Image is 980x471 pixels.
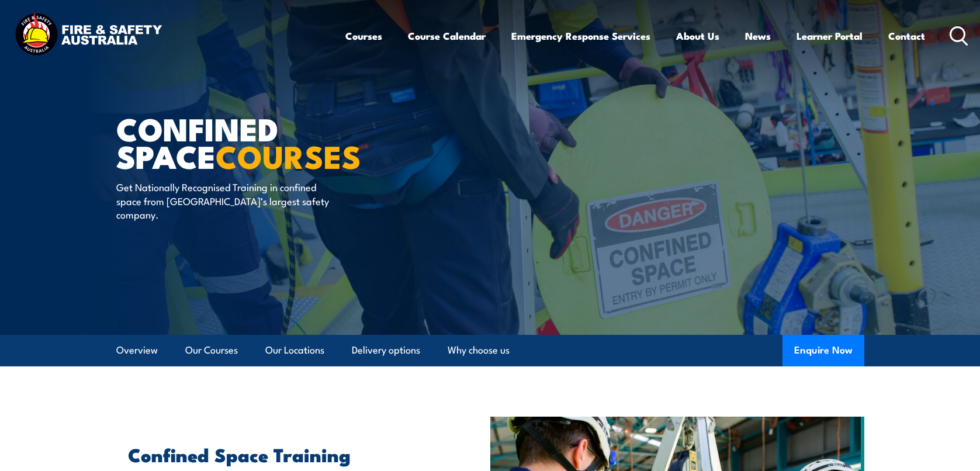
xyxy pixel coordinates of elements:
[116,115,405,169] h1: Confined Space
[185,335,238,366] a: Our Courses
[352,335,420,366] a: Delivery options
[797,20,863,51] a: Learner Portal
[345,20,382,51] a: Courses
[676,20,719,51] a: About Us
[265,335,324,366] a: Our Locations
[782,335,864,366] button: Enquire Now
[116,335,158,366] a: Overview
[888,20,925,51] a: Contact
[116,180,330,221] p: Get Nationally Recognised Training in confined space from [GEOGRAPHIC_DATA]’s largest safety comp...
[511,20,650,51] a: Emergency Response Services
[745,20,771,51] a: News
[408,20,486,51] a: Course Calendar
[448,335,510,366] a: Why choose us
[128,446,437,462] h2: Confined Space Training
[216,131,361,179] strong: COURSES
